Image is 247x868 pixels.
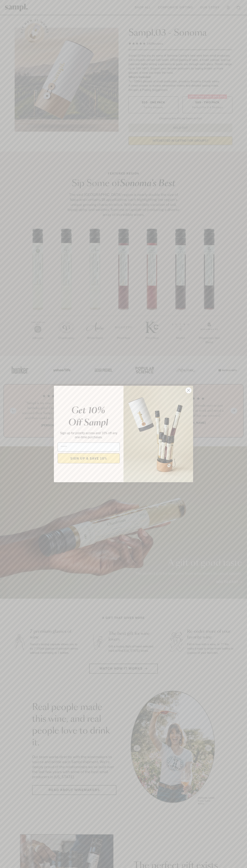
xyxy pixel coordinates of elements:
button: SIGN UP & SAVE 10% [58,453,120,463]
input: Email [58,443,120,452]
span: Sign up for priority access and 10% off any one-time purchases. [60,431,117,439]
em: Get 10% Off Sampl [68,406,108,427]
img: 96933287-25a1-481a-a6d8-4dd623390dc6.png [123,386,193,482]
button: Close dialog [185,387,192,393]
